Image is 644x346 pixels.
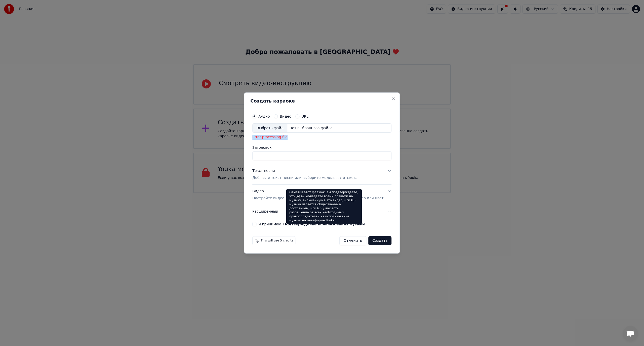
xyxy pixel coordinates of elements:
[252,135,391,140] div: Error processing file
[368,236,391,245] button: Создать
[301,115,308,118] label: URL
[250,99,393,103] h2: Создать караоке
[283,222,365,226] button: Я принимаю
[287,126,335,131] div: Нет выбранного файла
[252,165,391,185] button: Текст песниДобавьте текст песни или выберите модель автотекста
[258,222,365,226] label: Я принимаю
[252,169,275,174] div: Текст песни
[286,189,362,224] div: Отметив этот флажок, вы подтверждаете, что (A) вы обладаете всеми правами на музыку, включенную в...
[252,176,357,181] p: Добавьте текст песни или выберите модель автотекста
[253,124,287,133] div: Выбрать файл
[339,236,366,245] button: Отменить
[280,115,291,118] label: Видео
[252,146,391,150] label: Заголовок
[252,185,391,205] button: ВидеоНастройте видео караоке: используйте изображение, видео или цвет
[252,196,383,201] p: Настройте видео караоке: используйте изображение, видео или цвет
[258,115,270,118] label: Аудио
[252,189,383,201] div: Видео
[261,239,293,243] span: This will use 5 credits
[252,205,391,218] button: Расширенный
